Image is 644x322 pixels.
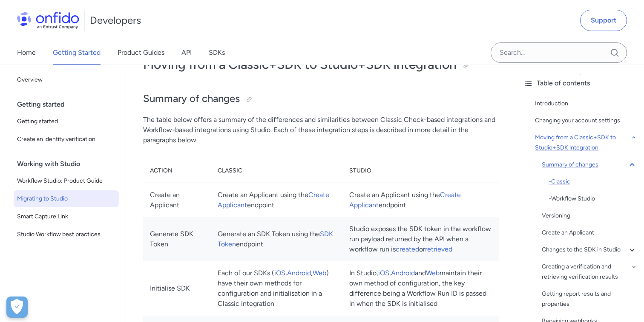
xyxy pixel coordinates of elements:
span: Smart Capture Link [17,212,115,222]
a: SDKs [209,41,225,65]
div: - Classic [549,177,637,187]
img: Onfido Logo [17,12,79,29]
a: -Workflow Studio [549,194,637,204]
a: Create an Applicant [542,228,637,238]
a: Getting started [14,113,119,130]
a: SDK Token [218,230,333,248]
a: retrieved [425,245,452,253]
a: Create Applicant [349,191,461,209]
div: Getting started [17,96,122,113]
td: Create an Applicant [143,183,211,217]
a: Creating a verification and retrieving verification results [542,262,637,282]
td: Generate an SDK Token using the endpoint [211,217,342,261]
p: The table below offers a summary of the differences and similarities between Classic Check-based ... [143,115,499,145]
a: -Classic [549,177,637,187]
td: Create an Applicant using the endpoint [342,183,499,217]
div: Cookie Preferences [6,297,28,318]
span: Migrating to Studio [17,194,115,204]
td: In Studio, , and maintain their own method of configuration, the key difference being a Workflow ... [342,261,499,316]
span: Studio Workflow best practices [17,229,115,240]
a: Introduction [535,99,637,109]
span: Workflow Studio: Product Guide [17,176,115,186]
input: Onfido search input field [491,42,627,63]
a: Summary of changes [542,160,637,170]
a: created [396,245,419,253]
h1: Developers [90,14,141,27]
div: - Workflow Studio [549,194,637,204]
div: Table of contents [523,78,637,88]
span: Getting started [17,116,115,127]
div: Working with Studio [17,155,122,172]
a: Moving from a Classic+SDK to Studio+SDK integration [535,133,637,153]
a: Workflow Studio: Product Guide [14,172,119,189]
span: Overview [17,75,115,85]
a: Product Guides [118,41,164,65]
a: iOS [274,269,285,277]
td: Generate SDK Token [143,217,211,261]
a: Android [391,269,415,277]
th: Classic [211,159,342,183]
a: Create an identity verification [14,131,119,148]
button: Open Preferences [6,297,28,318]
a: Getting Started [53,41,101,65]
a: Studio Workflow best practices [14,226,119,243]
th: Action [143,159,211,183]
h2: Summary of changes [143,92,499,106]
td: Initialise SDK [143,261,211,316]
a: Home [17,41,36,65]
a: Web [426,269,440,277]
a: Create Applicant [218,191,329,209]
td: Create an Applicant using the endpoint [211,183,342,217]
a: API [181,41,192,65]
span: Create an identity verification [17,134,115,144]
a: Changing your account settings [535,116,637,126]
a: Migrating to Studio [14,190,119,207]
td: Each of our SDKs ( , , ) have their own methods for configuration and initialisation in a Classic... [211,261,342,316]
a: Overview [14,71,119,88]
td: Studio exposes the SDK token in the workflow run payload returned by the API when a workflow run ... [342,217,499,261]
a: Android [287,269,311,277]
th: Studio [342,159,499,183]
a: Changes to the SDK in Studio [542,245,637,255]
a: Support [580,10,627,31]
a: Smart Capture Link [14,208,119,225]
a: Web [313,269,326,277]
a: Getting report results and properties [542,289,637,309]
a: iOS [378,269,389,277]
a: Versioning [542,211,637,221]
